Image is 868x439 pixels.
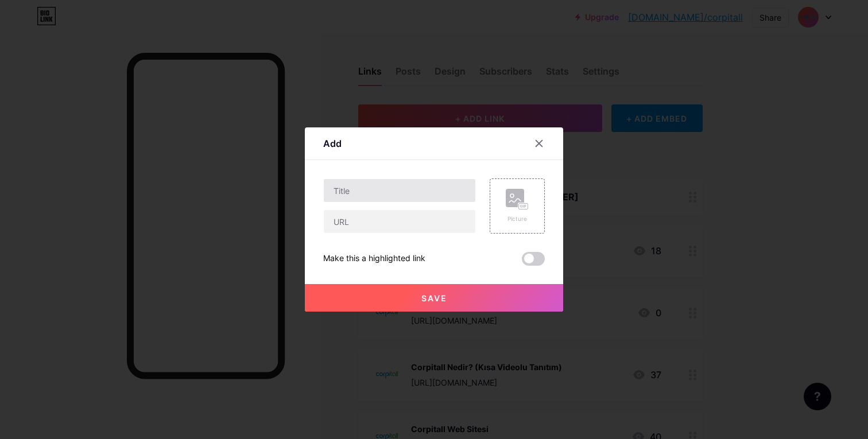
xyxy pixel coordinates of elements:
[324,179,475,202] input: Title
[323,252,425,266] div: Make this a highlighted link
[506,215,529,223] div: Picture
[305,284,563,312] button: Save
[421,293,447,303] span: Save
[323,137,342,150] div: Add
[324,210,475,233] input: URL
